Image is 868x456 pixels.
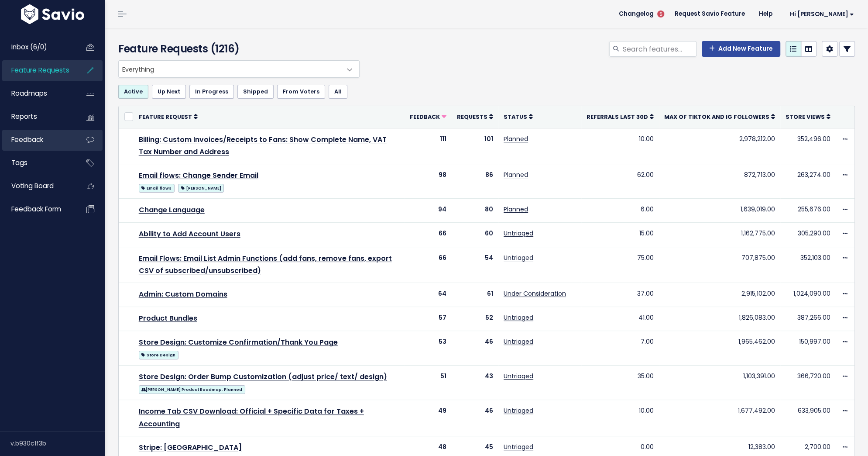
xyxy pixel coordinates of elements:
[2,83,72,104] a: Roadmaps
[2,176,72,196] a: Voting Board
[619,11,654,17] span: Changelog
[139,170,258,180] a: Email flows: Change Sender Email
[504,205,528,214] a: Planned
[780,400,836,436] td: 633,905.00
[659,366,780,400] td: 1,103,391.00
[11,181,54,190] span: Voting Board
[405,199,452,223] td: 94
[504,313,533,322] a: Untriaged
[659,199,780,223] td: 1,639,019.00
[11,158,27,167] span: Tags
[702,41,780,57] a: Add New Feature
[504,135,528,143] a: Planned
[504,442,533,451] a: Untriaged
[11,135,43,144] span: Feedback
[786,113,825,121] span: Store Views
[657,10,664,17] span: 5
[452,307,498,331] td: 52
[139,313,197,323] a: Product Bundles
[405,247,452,283] td: 66
[139,253,392,276] a: Email Flows: Email List Admin Functions (add fans, remove fans, export CSV of subscribed/unsubscr...
[139,442,242,453] a: Stripe: [GEOGRAPHIC_DATA]
[405,283,452,307] td: 64
[659,331,780,366] td: 1,965,462.00
[457,113,487,121] span: Requests
[152,85,186,99] a: Up Next
[19,4,86,24] img: logo-white.9d6f32f41409.svg
[780,366,836,400] td: 366,720.00
[452,283,498,307] td: 61
[329,85,347,99] a: All
[2,153,72,173] a: Tags
[405,366,452,400] td: 51
[2,199,72,219] a: Feedback form
[139,205,205,215] a: Change Language
[139,113,192,121] span: Feature Request
[139,135,387,157] a: Billing: Custom Invoices/Receipts to Fans: Show Complete Name, VAT Tax Number and Address
[659,164,780,199] td: 872,713.00
[780,331,836,366] td: 150,997.00
[581,199,659,223] td: 6.00
[10,432,105,455] div: v.b930c1f3b
[504,112,533,121] a: Status
[664,112,775,121] a: Max of Tiktok and IG Followers
[622,41,696,57] input: Search features...
[581,307,659,331] td: 41.00
[659,247,780,283] td: 707,875.00
[11,112,37,121] span: Reports
[452,199,498,223] td: 80
[659,128,780,164] td: 2,978,212.00
[581,400,659,436] td: 10.00
[452,128,498,164] td: 101
[405,331,452,366] td: 53
[11,204,61,214] span: Feedback form
[504,406,533,415] a: Untriaged
[237,85,274,99] a: Shipped
[139,406,364,429] a: Income Tab CSV Download: Official + Specific Data for Taxes + Accounting
[664,113,769,121] span: Max of Tiktok and IG Followers
[139,289,227,299] a: Admin: Custom Domains
[405,164,452,199] td: 98
[504,253,533,262] a: Untriaged
[780,223,836,247] td: 305,290.00
[2,37,72,57] a: Inbox (6/0)
[11,66,69,75] span: Feature Requests
[780,164,836,199] td: 263,274.00
[452,400,498,436] td: 46
[779,7,861,21] a: Hi [PERSON_NAME]
[659,283,780,307] td: 2,915,102.00
[452,164,498,199] td: 86
[11,42,47,52] span: Inbox (6/0)
[139,385,245,394] span: [PERSON_NAME] Product Roadmap: Planned
[780,307,836,331] td: 387,266.00
[452,331,498,366] td: 46
[139,383,245,394] a: [PERSON_NAME] Product Roadmap: Planned
[504,170,528,179] a: Planned
[178,182,224,193] a: [PERSON_NAME]
[118,85,855,99] ul: Filter feature requests
[504,289,566,298] a: Under Consideration
[780,283,836,307] td: 1,024,090.00
[139,229,240,239] a: Ability to Add Account Users
[405,307,452,331] td: 57
[780,247,836,283] td: 352,103.00
[780,128,836,164] td: 352,496.00
[118,85,148,99] a: Active
[405,223,452,247] td: 66
[277,85,325,99] a: From Voters
[780,199,836,223] td: 255,676.00
[139,372,387,382] a: Store Design: Order Bump Customization (adjust price/ text/ design)
[659,307,780,331] td: 1,826,083.00
[786,112,830,121] a: Store Views
[659,223,780,247] td: 1,162,775.00
[410,112,446,121] a: Feedback
[139,349,178,360] a: Store Design
[139,184,175,193] span: Email flows
[2,130,72,150] a: Feedback
[178,184,224,193] span: [PERSON_NAME]
[668,7,752,21] a: Request Savio Feature
[581,128,659,164] td: 10.00
[452,366,498,400] td: 43
[139,337,338,347] a: Store Design: Customize Confirmation/Thank You Page
[790,11,854,17] span: Hi [PERSON_NAME]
